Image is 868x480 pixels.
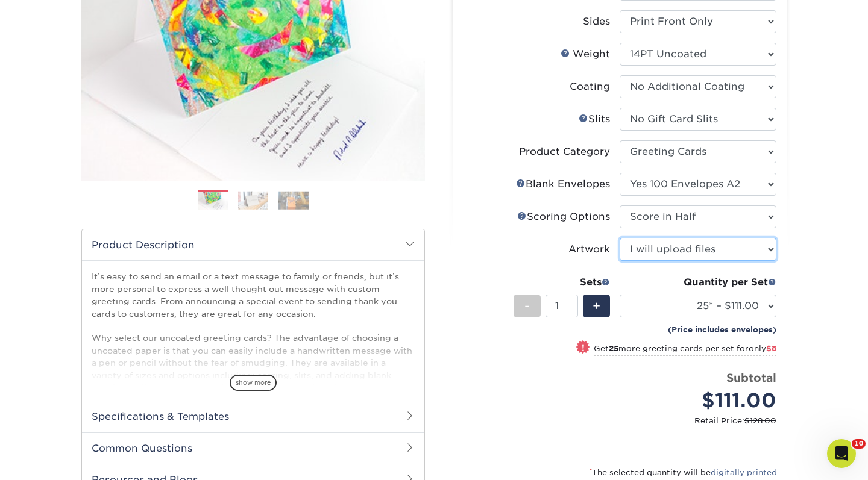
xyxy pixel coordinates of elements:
[744,416,776,425] span: $128.00
[620,275,776,290] div: Quantity per Set
[668,324,776,335] small: (Price includes envelopes)
[852,439,866,449] span: 10
[278,191,309,210] img: Greeting Cards 03
[82,229,424,260] h2: Product Description
[517,210,610,224] div: Scoring Options
[230,375,277,391] span: show more
[238,191,268,210] img: Greeting Cards 02
[579,112,610,126] div: Slits
[568,242,610,257] div: Artwork
[82,401,424,432] h2: Specifications & Templates
[827,439,856,468] iframe: Intercom live chat
[570,79,610,94] div: Coating
[583,14,610,29] div: Sides
[472,415,776,426] small: Retail Price:
[749,344,776,353] span: only
[82,432,424,464] h2: Common Questions
[92,270,415,430] p: It’s easy to send an email or a text message to family or friends, but it’s more personal to expr...
[726,371,776,384] strong: Subtotal
[609,344,618,353] strong: 25
[766,344,776,353] span: $8
[514,275,610,290] div: Sets
[516,177,610,192] div: Blank Envelopes
[593,297,600,315] span: +
[524,297,530,315] span: -
[590,468,777,477] small: The selected quantity will be
[519,145,610,159] div: Product Category
[198,191,228,212] img: Greeting Cards 01
[561,47,610,61] div: Weight
[711,468,777,477] a: digitally printed
[582,341,585,354] span: !
[594,344,776,356] small: Get more greeting cards per set for
[629,386,776,415] div: $111.00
